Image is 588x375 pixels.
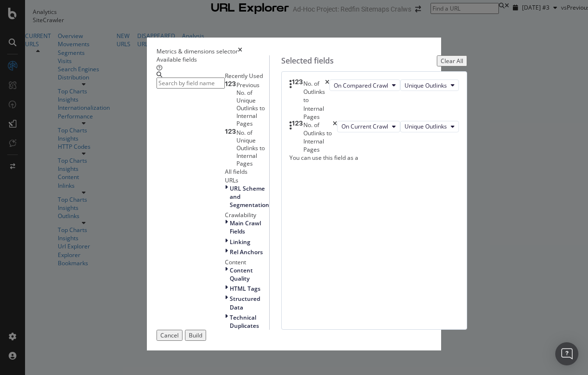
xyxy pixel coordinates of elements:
div: No. of Outlinks to Internal Pages [303,79,325,121]
div: No. of Outlinks to Internal PagestimesOn Current CrawlUnique Outlinks [289,121,459,154]
input: Search by field name [157,78,225,89]
span: HTML Tags [230,284,261,293]
span: Content Quality [230,266,253,283]
div: Build [189,331,202,339]
div: Available fields [157,55,269,64]
span: Linking [230,238,250,246]
span: Rel Anchors [230,248,263,256]
div: Metrics & dimensions selector [157,47,238,55]
button: Cancel [157,330,183,341]
span: Main Crawl Fields [230,219,261,235]
div: Selected fields [281,55,334,66]
button: Build [185,330,206,341]
div: times [325,79,329,121]
div: Cancel [160,331,179,339]
div: You can use this field as a [289,154,459,162]
div: times [333,121,337,154]
div: modal [147,38,441,350]
div: Content [225,258,269,266]
div: Open Intercom Messenger [555,342,578,365]
div: times [238,47,242,55]
div: Recently Used [225,72,269,80]
div: Clear All [441,57,463,65]
div: URLs [225,176,269,184]
button: Unique Outlinks [400,79,459,91]
div: No. of Outlinks to Internal PagestimesOn Compared CrawlUnique Outlinks [289,79,459,121]
span: Previous No. of Unique Outlinks to Internal Pages [236,81,265,128]
span: Technical Duplicates [230,313,259,330]
button: On Compared Crawl [329,79,400,91]
span: URL Scheme and Segmentation [230,184,269,209]
span: No. of Unique Outlinks to Internal Pages [236,129,265,168]
span: Structured Data [230,295,260,311]
span: On Compared Crawl [334,81,388,90]
div: Crawlability [225,211,269,219]
span: Unique Outlinks [405,122,447,130]
button: On Current Crawl [337,121,400,132]
button: Clear All [437,55,467,66]
span: Unique Outlinks [405,81,447,90]
button: Unique Outlinks [400,121,459,132]
span: On Current Crawl [341,122,388,130]
div: All fields [225,168,269,176]
div: No. of Outlinks to Internal Pages [303,121,333,154]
